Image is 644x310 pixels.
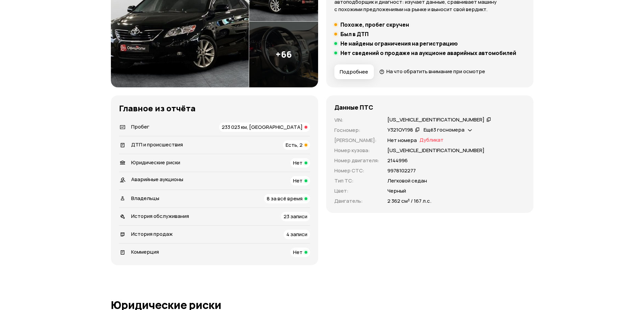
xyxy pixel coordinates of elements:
p: Черный [387,187,406,195]
span: Ещё 3 госномера [424,126,464,133]
h4: Данные ПТС [334,104,373,111]
a: На что обратить внимание при осмотре [379,68,485,75]
p: [US_VEHICLE_IDENTIFICATION_NUMBER] [387,147,484,154]
h5: Нет сведений о продаже на аукционе аварийных автомобилей [340,50,516,56]
span: Пробег [131,123,149,130]
span: На что обратить внимание при осмотре [386,68,485,75]
span: 233 023 км, [GEOGRAPHIC_DATA] [222,123,303,131]
span: Нет [293,177,303,184]
span: История обслуживания [131,213,189,220]
p: Госномер : [334,126,379,134]
p: Цвет : [334,187,379,195]
div: У321ОУ198 [387,126,413,134]
p: Легковой седан [387,177,427,185]
span: Дубликат [420,137,444,144]
h5: Похоже, пробег скручен [340,21,409,28]
span: 8 за всё время [267,195,303,202]
span: Владельцы [131,195,159,202]
h5: Был в ДТП [340,31,368,37]
button: Подробнее [334,64,374,79]
span: Подробнее [340,68,368,75]
p: 2144996 [387,157,408,164]
div: [US_VEHICLE_IDENTIFICATION_NUMBER] [387,116,484,123]
span: История продаж [131,230,173,237]
p: 2 362 см³ / 167 л.с. [387,197,431,205]
span: Нет [293,249,303,256]
span: Нет [293,159,303,166]
span: 23 записи [284,213,307,220]
span: Есть, 2 [286,141,303,148]
span: Аварийные аукционы [131,176,183,183]
p: Номер кузова : [334,147,379,154]
h3: Главное из отчёта [119,104,310,113]
span: Коммерция [131,248,159,255]
span: ДТП и происшествия [131,141,183,148]
p: Номер СТС : [334,167,379,174]
p: Двигатель : [334,197,379,205]
h5: Не найдены ограничения на регистрацию [340,40,458,47]
span: 4 записи [286,231,307,238]
p: Тип ТС : [334,177,379,185]
p: Нет номера [387,137,417,144]
p: 9978102277 [387,167,416,174]
p: VIN : [334,116,379,124]
span: Юридические риски [131,159,180,166]
p: Номер двигателя : [334,157,379,164]
p: [PERSON_NAME] : [334,137,379,144]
